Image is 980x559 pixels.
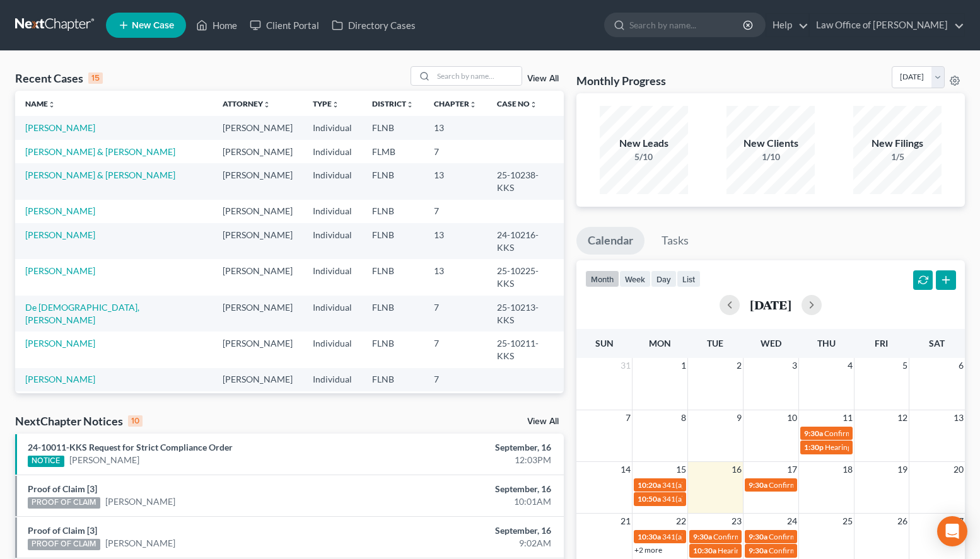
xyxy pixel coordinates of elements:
span: Confirmation hearing for [PERSON_NAME] [824,429,967,438]
span: 20 [952,462,965,477]
span: Mon [649,338,671,349]
span: 12 [896,410,909,425]
span: 19 [896,462,909,477]
a: Case Nounfold_more [497,99,537,108]
td: FLNB [362,200,424,223]
span: Hearing for Celebration Pointe Holdings, LLC [825,442,972,452]
span: 5 [901,358,909,373]
span: 10 [786,410,798,425]
span: Sun [595,338,614,349]
td: 13 [424,223,487,259]
div: 5/10 [600,151,688,163]
i: unfold_more [530,101,537,108]
td: [PERSON_NAME] [213,259,303,295]
a: Law Office of [PERSON_NAME] [810,14,964,37]
span: 6 [957,358,965,373]
a: [PERSON_NAME] & [PERSON_NAME] [25,146,175,157]
td: Individual [303,331,362,367]
button: month [585,270,619,287]
span: 27 [952,514,965,529]
td: FLNB [362,296,424,331]
span: 10:30a [693,546,716,555]
td: [PERSON_NAME] [213,140,303,163]
span: 25 [841,514,854,529]
i: unfold_more [469,101,477,108]
a: 24-10011-KKS Request for Strict Compliance Order [28,442,233,452]
a: [PERSON_NAME] [25,265,95,276]
span: 16 [730,462,743,477]
td: Individual [303,259,362,295]
i: unfold_more [332,101,339,108]
span: Confirmation hearing for [PERSON_NAME] [713,532,856,541]
a: [PERSON_NAME] [25,338,95,349]
a: Chapterunfold_more [434,99,477,108]
td: [PERSON_NAME] [213,391,303,427]
td: [PERSON_NAME] [213,331,303,367]
div: 1/10 [726,151,815,163]
span: 26 [896,514,909,529]
span: 9:30a [749,532,767,541]
input: Search by name... [629,13,745,37]
td: Individual [303,116,362,139]
span: 1:30p [804,442,824,452]
a: Typeunfold_more [313,99,339,108]
button: list [677,270,701,287]
span: Fri [875,338,888,349]
div: 15 [88,72,103,84]
div: NOTICE [28,456,64,467]
div: 10 [128,415,143,427]
td: Individual [303,368,362,391]
td: Individual [303,223,362,259]
div: 10:01AM [385,495,551,508]
td: 7 [424,296,487,331]
a: [PERSON_NAME] [105,495,175,508]
div: September, 16 [385,483,551,495]
td: [PERSON_NAME] [213,116,303,139]
a: [PERSON_NAME] [25,229,95,240]
td: 7 [424,140,487,163]
span: 22 [675,514,687,529]
td: FLNB [362,116,424,139]
h3: Monthly Progress [576,73,666,88]
a: Client Portal [243,14,325,37]
a: [PERSON_NAME] [25,374,95,384]
td: FLNB [362,368,424,391]
a: Nameunfold_more [25,99,55,108]
span: 23 [730,514,743,529]
span: 3 [791,358,798,373]
span: Wed [761,338,781,349]
a: Home [190,14,243,37]
a: Proof of Claim [3] [28,483,97,494]
td: 13 [424,259,487,295]
span: 7 [624,410,632,425]
h2: [DATE] [750,298,791,311]
span: Hearing for [PERSON_NAME][US_STATE] [718,546,855,555]
span: Tue [707,338,723,349]
span: 31 [619,358,632,373]
div: September, 16 [385,441,551,454]
a: Directory Cases [325,14,422,37]
td: FLNB [362,259,424,295]
div: 12:03PM [385,454,551,466]
span: 10:50a [638,494,661,504]
td: [PERSON_NAME] [213,200,303,223]
span: Confirmation Hearing for [PERSON_NAME] & [PERSON_NAME] [769,532,980,541]
div: PROOF OF CLAIM [28,497,100,509]
span: 9:30a [804,429,823,438]
span: 9:30a [693,532,712,541]
div: Recent Cases [15,71,103,86]
td: [PERSON_NAME] [213,296,303,331]
td: 25-10225-KKS [487,259,564,295]
i: unfold_more [263,101,271,108]
span: 341(a) meeting of creditors for [PERSON_NAME][US_STATE] [662,532,862,541]
span: 9:30a [749,480,767,490]
div: September, 16 [385,524,551,537]
td: 7 [424,200,487,223]
div: Open Intercom Messenger [937,516,967,546]
a: [PERSON_NAME] [25,122,95,133]
td: 25-10213-KKS [487,296,564,331]
td: 7 [424,368,487,391]
span: 21 [619,514,632,529]
span: 4 [846,358,854,373]
span: 24 [786,514,798,529]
